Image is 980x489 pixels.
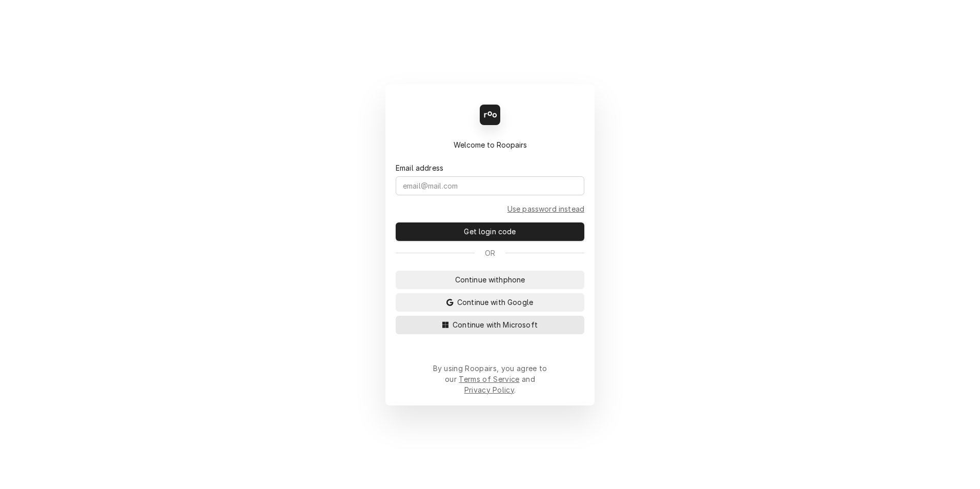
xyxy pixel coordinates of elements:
div: Or [396,248,584,258]
span: Continue with Microsoft [451,319,540,330]
span: Continue with phone [453,274,527,285]
div: Welcome to Roopairs [396,139,584,150]
button: Continue withphone [396,271,584,289]
a: Terms of Service [459,375,519,383]
button: Get login code [396,222,584,241]
span: Get login code [462,226,518,237]
label: Email address [396,162,443,173]
div: By using Roopairs, you agree to our and . [433,363,547,395]
a: Go to Email and password form [507,203,584,214]
span: Continue with Google [455,297,535,308]
button: Continue with Google [396,293,584,312]
a: Privacy Policy [464,385,514,394]
input: email@mail.com [396,176,584,195]
button: Continue with Microsoft [396,316,584,334]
